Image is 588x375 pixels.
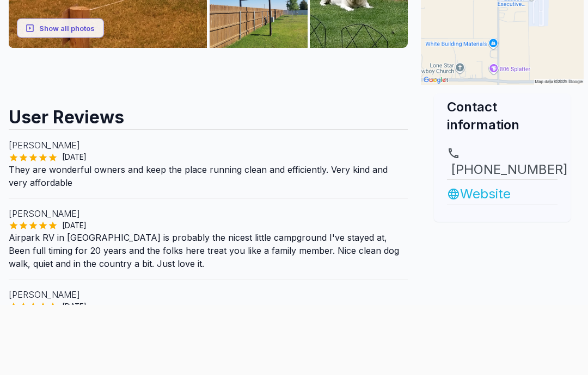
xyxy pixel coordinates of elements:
[21,305,568,372] iframe: Advertisement
[9,288,408,301] p: [PERSON_NAME]
[9,48,408,97] iframe: Advertisement
[9,163,408,189] p: They are wonderful owners and keep the place running clean and efficiently. Very kind and very af...
[9,139,408,152] p: [PERSON_NAME]
[421,222,584,358] iframe: Advertisement
[447,147,558,179] a: [PHONE_NUMBER]
[447,184,558,204] a: Website
[9,97,408,129] h2: User Reviews
[9,207,408,220] p: [PERSON_NAME]
[17,18,104,38] button: Show all photos
[58,301,91,312] span: [DATE]
[58,220,91,231] span: [DATE]
[9,231,408,270] p: Airpark RV in [GEOGRAPHIC_DATA] is probably the nicest little campground I've stayed at, Been ful...
[58,152,91,162] span: [DATE]
[447,98,558,134] h2: Contact information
